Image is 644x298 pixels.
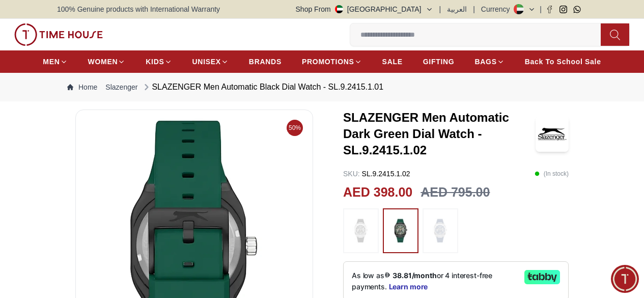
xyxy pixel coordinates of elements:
nav: Breadcrumb [57,73,587,101]
span: GIFTING [423,57,455,67]
span: MEN [43,57,60,67]
a: PROMOTIONS [302,52,362,71]
button: العربية [447,4,467,14]
a: UNISEX [192,52,229,71]
a: Facebook [546,6,553,13]
img: SLAZENGER Men Automatic Dark Green Dial Watch - SL.9.2415.1.02 [536,116,569,152]
a: GIFTING [423,52,455,71]
a: Whatsapp [573,6,581,13]
div: Currency [481,4,514,14]
a: MEN [43,52,67,71]
span: WOMEN [88,57,118,67]
span: PROMOTIONS [302,57,354,67]
a: Slazenger [105,82,137,92]
span: | [540,4,542,14]
a: Back To School Sale [525,52,601,71]
span: Back To School Sale [525,57,601,67]
a: BRANDS [249,52,282,71]
img: ... [14,23,103,46]
img: ... [428,213,453,248]
a: BAGS [474,52,504,71]
img: ... [388,213,413,248]
div: Chat Widget [611,265,639,293]
span: BRANDS [249,57,282,67]
a: Instagram [559,6,567,13]
p: SL.9.2415.1.02 [343,169,410,179]
a: WOMEN [88,52,126,71]
span: 50% [287,120,303,136]
span: BAGS [474,57,496,67]
h2: AED 398.00 [343,183,412,202]
span: KIDS [146,57,164,67]
span: SALE [382,57,403,67]
h3: AED 795.00 [421,183,490,202]
a: Home [67,82,97,92]
img: ... [348,213,374,248]
span: | [439,4,441,14]
span: UNISEX [192,57,221,67]
span: | [473,4,475,14]
a: SALE [382,52,403,71]
a: KIDS [146,52,172,71]
div: SLAZENGER Men Automatic Black Dial Watch - SL.9.2415.1.01 [142,81,383,93]
h3: SLAZENGER Men Automatic Dark Green Dial Watch - SL.9.2415.1.02 [343,110,536,158]
span: 100% Genuine products with International Warranty [57,4,220,14]
button: Shop From[GEOGRAPHIC_DATA] [296,4,433,14]
span: SKU : [343,170,360,178]
p: ( In stock ) [535,169,569,179]
img: United Arab Emirates [335,5,343,13]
